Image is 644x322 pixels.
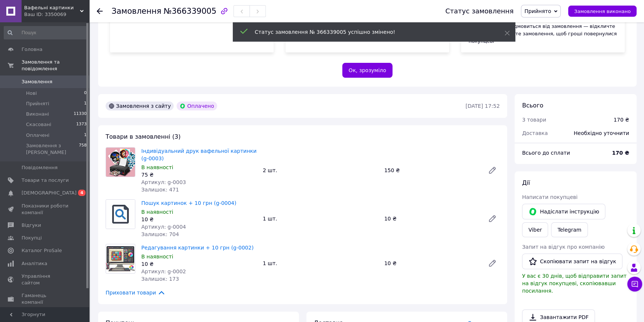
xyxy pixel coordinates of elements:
[141,276,179,282] span: Залишок: 173
[627,277,642,292] button: Чат з покупцем
[24,11,89,18] div: Ваш ID: 3350069
[141,148,257,161] a: Індивідуальний друк вафельної картинки (g-0003)
[22,164,58,171] span: Повідомлення
[141,268,186,274] span: Артикул: g-0002
[522,254,622,269] button: Скопіювати запит на відгук
[260,213,381,224] div: 1 шт.
[381,213,482,224] div: 10 ₴
[612,150,629,156] b: 170 ₴
[4,26,87,39] input: Пошук
[141,231,179,237] span: Залишок: 704
[26,121,51,128] span: Скасовані
[84,90,87,97] span: 0
[551,222,587,237] a: Telegram
[524,8,551,14] span: Прийнято
[106,148,135,177] img: Індивідуальний друк вафельної картинки (g-0003)
[78,190,86,196] span: 4
[466,103,500,109] time: [DATE] 17:52
[141,179,186,185] span: Артикул: g-0003
[22,46,42,53] span: Головна
[569,125,634,141] div: Необхідно уточнити
[84,132,87,139] span: 1
[22,190,77,196] span: [DEMOGRAPHIC_DATA]
[26,90,37,97] span: Нові
[26,100,49,107] span: Прийняті
[22,235,42,241] span: Покупці
[381,165,482,176] div: 150 ₴
[485,256,500,271] a: Редагувати
[106,133,181,140] span: Товари в замовленні (3)
[141,216,257,223] div: 10 ₴
[522,117,546,123] span: 3 товари
[141,187,179,193] span: Залишок: 471
[112,7,161,16] span: Замовлення
[26,142,79,156] span: Замовлення з [PERSON_NAME]
[522,273,627,294] span: У вас є 30 днів, щоб відправити запит на відгук покупцеві, скопіювавши посилання.
[342,63,393,78] button: Ок, зрозуміло
[106,102,174,110] div: Замовлення з сайту
[260,165,381,176] div: 2 шт.
[76,121,87,128] span: 1373
[84,100,87,107] span: 1
[614,116,629,123] div: 170 ₴
[445,7,514,15] div: Статус замовлення
[22,203,69,216] span: Показники роботи компанії
[522,244,605,250] span: Запит на відгук про компанію
[141,224,186,230] span: Артикул: g-0004
[164,7,216,16] span: №366339005
[141,209,173,215] span: В наявності
[522,222,548,237] a: Viber
[522,204,605,219] button: Надіслати інструкцію
[22,260,47,267] span: Аналітика
[106,200,135,229] img: Пошук картинок + 10 грн (g-0004)
[26,132,49,139] span: Оплачені
[381,258,482,268] div: 10 ₴
[22,177,69,184] span: Товари та послуги
[522,179,530,186] span: Дії
[568,6,637,17] button: Замовлення виконано
[260,258,381,268] div: 1 шт.
[22,222,41,229] span: Відгуки
[574,9,631,14] span: Замовлення виконано
[106,246,135,271] img: Редагування картинки + 10 грн (g-0002)
[22,59,89,72] span: Замовлення та повідомлення
[522,130,548,136] span: Доставка
[141,254,173,260] span: В наявності
[485,211,500,226] a: Редагувати
[177,102,217,110] div: Оплачено
[22,292,69,306] span: Гаманець компанії
[26,111,49,117] span: Виконані
[485,163,500,178] a: Редагувати
[74,111,87,117] span: 11330
[106,289,165,297] span: Приховати товари
[522,194,577,200] span: Написати покупцеві
[141,164,173,170] span: В наявності
[141,260,257,268] div: 10 ₴
[522,102,543,109] span: Всього
[141,245,254,251] a: Редагування картинки + 10 грн (g-0002)
[141,171,257,178] div: 75 ₴
[97,7,103,15] div: Повернутися назад
[79,142,87,156] span: 758
[22,273,69,286] span: Управління сайтом
[255,28,486,36] div: Статус замовлення № 366339005 успішно змінено!
[22,247,62,254] span: Каталог ProSale
[22,78,52,85] span: Замовлення
[522,150,570,156] span: Всього до сплати
[468,23,617,45] div: Якщо покупець відмовиться від замовлення — відкличте посилку та скасуйте замовлення, щоб гроші по...
[141,200,236,206] a: Пошук картинок + 10 грн (g-0004)
[24,4,80,11] span: Вафельні картинки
